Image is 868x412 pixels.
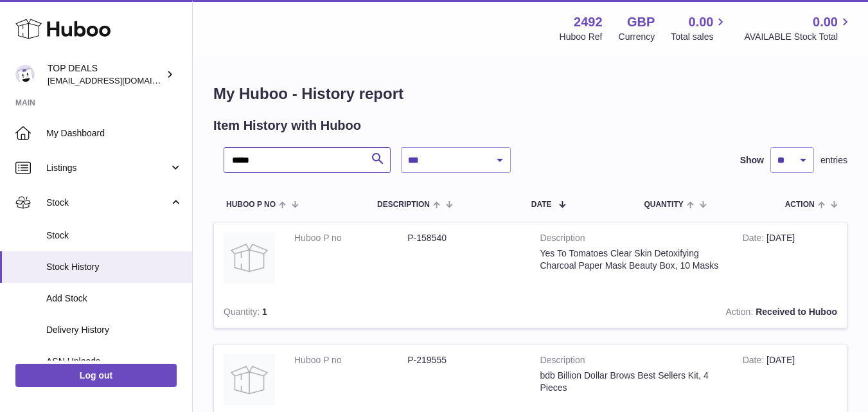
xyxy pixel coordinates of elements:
[756,307,837,317] strong: Received to Huboo
[671,31,728,43] span: Total sales
[377,201,430,209] span: Description
[46,162,169,174] span: Listings
[224,232,275,283] img: no-photo.jpg
[733,222,847,296] td: [DATE]
[294,354,407,366] dt: Huboo P no
[46,355,182,368] span: ASN Uploads
[407,232,520,244] dd: P-158540
[15,65,35,84] img: sales@powerkhan.co.uk
[644,201,683,209] span: Quantity
[726,307,756,320] strong: Action
[46,127,182,139] span: My Dashboard
[540,232,723,247] strong: Description
[743,355,766,368] strong: Date
[407,354,520,366] dd: P-219555
[46,261,182,273] span: Stock History
[48,62,163,87] div: TOP DEALS
[213,84,847,104] h1: My Huboo - History report
[46,229,182,242] span: Stock
[213,117,361,134] h2: Item History with Huboo
[744,31,853,43] span: AVAILABLE Stock Total
[560,31,603,43] div: Huboo Ref
[627,13,655,31] strong: GBP
[743,233,766,246] strong: Date
[785,201,815,209] span: Action
[294,232,407,244] dt: Huboo P no
[224,354,275,406] img: no-photo.jpg
[740,154,764,166] label: Show
[46,197,169,209] span: Stock
[671,13,728,43] a: 0.00 Total sales
[619,31,655,43] div: Currency
[15,364,177,387] a: Log out
[820,154,847,166] span: entries
[531,222,733,296] td: Yes To Tomatoes Clear Skin Detoxifying Charcoal Paper Mask Beauty Box, 10 Masks
[224,307,262,320] strong: Quantity
[540,354,723,370] strong: Description
[48,75,189,85] span: [EMAIL_ADDRESS][DOMAIN_NAME]
[214,296,328,328] td: 1
[689,13,714,31] span: 0.00
[46,324,182,336] span: Delivery History
[531,201,552,209] span: Date
[744,13,853,43] a: 0.00 AVAILABLE Stock Total
[46,292,182,305] span: Add Stock
[226,201,276,209] span: Huboo P no
[813,13,838,31] span: 0.00
[574,13,603,31] strong: 2492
